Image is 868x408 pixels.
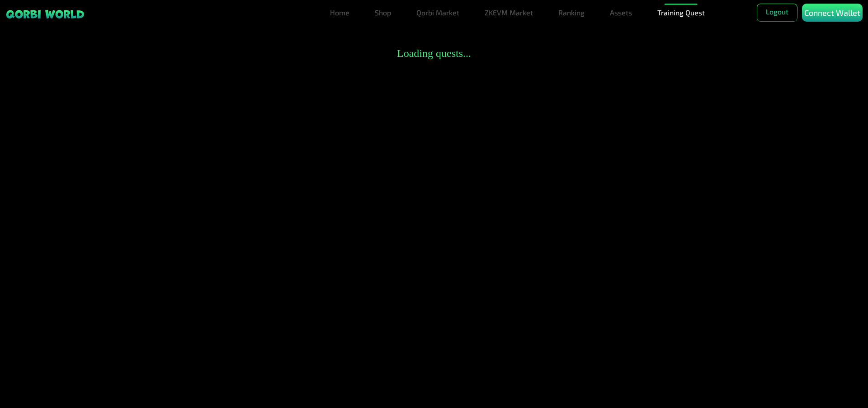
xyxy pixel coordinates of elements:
[804,7,860,19] p: Connect Wallet
[371,4,395,22] a: Shop
[654,4,708,22] a: Training Quest
[606,4,636,22] a: Assets
[757,4,797,22] button: Logout
[555,4,588,22] a: Ranking
[481,4,537,22] a: ZKEVM Market
[413,4,463,22] a: Qorbi Market
[5,9,85,19] img: sticky brand-logo
[326,4,353,22] a: Home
